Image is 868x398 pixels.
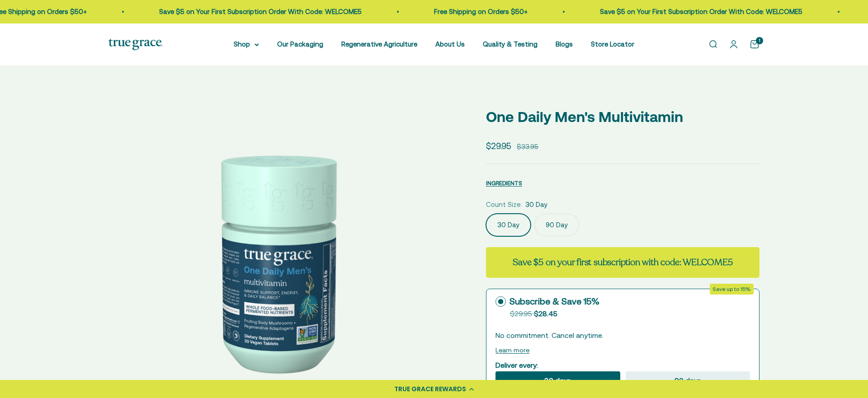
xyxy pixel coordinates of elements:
button: INGREDIENTS [486,178,522,188]
sale-price: $29.95 [486,139,511,153]
a: Store Locator [591,40,634,48]
strong: Save $5 on your first subscription with code: WELCOME5 [513,256,732,268]
cart-count: 1 [756,37,763,44]
compare-at-price: $33.95 [517,141,538,152]
p: Save $5 on Your First Subscription Order With Code: WELCOME5 [89,6,292,17]
p: Save $5 on Your First Subscription Order With Code: WELCOME5 [530,6,732,17]
a: About Us [435,40,465,48]
legend: Count Size: [486,199,522,210]
a: Regenerative Agriculture [341,40,417,48]
summary: Shop [234,39,259,50]
span: INGREDIENTS [486,180,522,187]
a: Quality & Testing [483,40,538,48]
div: TRUE GRACE REWARDS [394,384,466,394]
a: Blogs [556,40,573,48]
span: 30 Day [525,199,547,210]
p: One Daily Men's Multivitamin [486,105,759,128]
a: Our Packaging [277,40,323,48]
a: Free Shipping on Orders $50+ [364,8,458,15]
